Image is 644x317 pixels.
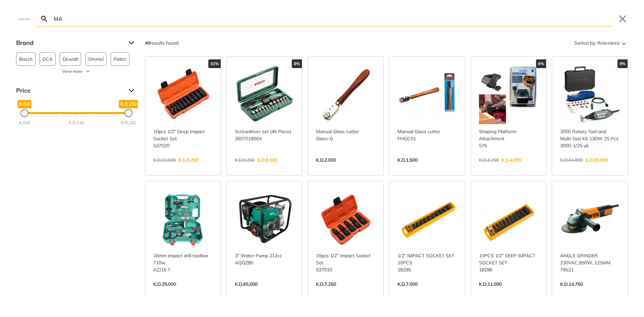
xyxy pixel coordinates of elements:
[597,38,620,48] span: Relevance
[62,68,83,74] span: View more
[20,109,29,117] div: Minimum Price
[536,59,546,68] div: 6%
[88,53,104,65] span: Dremel
[114,53,126,65] span: Fixtec
[19,120,30,126] div: K.D.0
[16,85,123,96] span: Price
[292,59,302,68] div: 8%
[40,52,56,66] button: DCA
[85,52,107,66] button: Dremel
[145,40,150,46] strong: 40
[16,52,36,66] button: Bosch
[63,53,78,65] span: Dewalt
[16,17,32,20] img: Close
[208,59,221,68] div: 31%
[121,120,136,126] div: K.D.232
[16,38,123,48] span: Brand
[16,68,137,74] button: View more
[620,39,628,47] svg: Sort
[69,120,84,126] div: K.D.116
[145,38,178,48] div: results found
[618,59,628,68] div: 9%
[124,109,132,117] div: Maximum Price
[43,53,53,65] span: DCA
[19,53,33,65] span: Bosch
[52,11,613,27] input: Search…
[60,52,81,66] button: Dewalt
[617,13,628,24] button: Close
[573,38,628,48] button: Sorted by:Relevance Sort
[111,52,129,66] button: Fixtec
[40,15,48,23] svg: Search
